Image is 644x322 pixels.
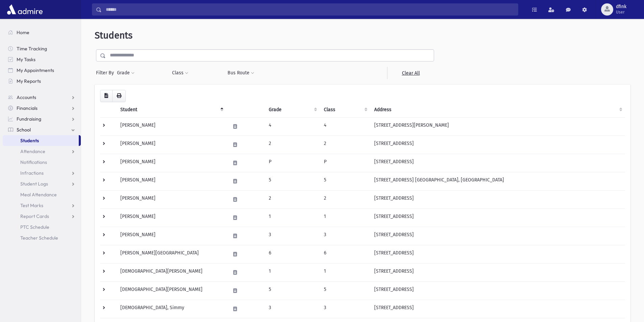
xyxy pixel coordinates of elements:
span: Teacher Schedule [20,235,58,241]
button: CSV [100,90,113,102]
th: Class: activate to sort column ascending [320,102,371,118]
span: Students [95,30,133,41]
td: 4 [265,117,320,135]
span: Fundraising [17,116,41,122]
td: 5 [320,281,371,300]
td: 1 [320,208,371,227]
td: [DEMOGRAPHIC_DATA][PERSON_NAME] [116,281,226,300]
a: Report Cards [3,211,81,222]
td: 5 [320,172,371,190]
a: Fundraising [3,114,81,124]
td: 6 [320,245,371,263]
span: Infractions [20,170,44,176]
a: Infractions [3,168,81,178]
td: P [265,154,320,172]
td: [PERSON_NAME] [116,227,226,245]
button: Print [112,90,126,102]
a: School [3,124,81,135]
td: P [320,154,371,172]
a: Clear All [387,67,434,79]
td: [DEMOGRAPHIC_DATA][PERSON_NAME] [116,263,226,281]
td: 3 [320,300,371,318]
img: AdmirePro [5,3,44,16]
span: Report Cards [20,213,49,219]
span: Students [20,138,39,144]
td: [PERSON_NAME] [116,135,226,154]
td: 5 [265,172,320,190]
button: Class [172,67,189,79]
td: [STREET_ADDRESS][PERSON_NAME] [370,117,625,135]
td: [STREET_ADDRESS] [GEOGRAPHIC_DATA], [GEOGRAPHIC_DATA] [370,172,625,190]
a: Attendance [3,146,81,157]
td: 1 [265,208,320,227]
span: Filter By [96,69,117,76]
span: PTC Schedule [20,224,49,230]
td: 3 [265,227,320,245]
a: Accounts [3,92,81,103]
th: Address: activate to sort column ascending [370,102,625,118]
td: [PERSON_NAME] [116,117,226,135]
td: [STREET_ADDRESS] [370,135,625,154]
td: [PERSON_NAME] [116,190,226,208]
a: Teacher Schedule [3,232,81,243]
td: [STREET_ADDRESS] [370,208,625,227]
span: Student Logs [20,181,48,187]
span: Test Marks [20,202,43,208]
button: Bus Route [227,67,255,79]
td: [STREET_ADDRESS] [370,227,625,245]
a: Student Logs [3,178,81,189]
td: [DEMOGRAPHIC_DATA], Simmy [116,300,226,318]
a: Students [3,135,79,146]
span: Home [17,29,29,35]
td: [STREET_ADDRESS] [370,154,625,172]
td: [STREET_ADDRESS] [370,300,625,318]
td: [STREET_ADDRESS] [370,281,625,300]
span: Time Tracking [17,46,47,52]
td: 1 [320,263,371,281]
span: School [17,127,31,133]
a: My Tasks [3,54,81,65]
span: Notifications [20,159,47,165]
td: 1 [265,263,320,281]
a: My Reports [3,76,81,86]
a: Home [3,27,81,38]
span: dfink [616,4,626,9]
a: Test Marks [3,200,81,211]
a: Meal Attendance [3,189,81,200]
span: My Tasks [17,56,35,63]
td: [STREET_ADDRESS] [370,263,625,281]
span: Attendance [20,148,45,154]
a: Financials [3,103,81,114]
a: Time Tracking [3,43,81,54]
th: Grade: activate to sort column ascending [265,102,320,118]
th: Student: activate to sort column descending [116,102,226,118]
td: [PERSON_NAME] [116,208,226,227]
button: Grade [117,67,135,79]
input: Search [102,3,518,16]
td: [PERSON_NAME] [116,172,226,190]
a: Notifications [3,157,81,168]
td: 2 [320,190,371,208]
td: 4 [320,117,371,135]
a: My Appointments [3,65,81,76]
span: Accounts [17,94,36,100]
td: [PERSON_NAME] [116,154,226,172]
td: 2 [265,190,320,208]
span: Financials [17,105,38,111]
a: PTC Schedule [3,222,81,232]
td: 6 [265,245,320,263]
span: User [616,9,626,15]
span: My Appointments [17,67,54,73]
td: [STREET_ADDRESS] [370,245,625,263]
td: 2 [320,135,371,154]
td: [PERSON_NAME][GEOGRAPHIC_DATA] [116,245,226,263]
td: [STREET_ADDRESS] [370,190,625,208]
span: My Reports [17,78,41,84]
td: 3 [320,227,371,245]
span: Meal Attendance [20,192,57,198]
td: 5 [265,281,320,300]
td: 3 [265,300,320,318]
td: 2 [265,135,320,154]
